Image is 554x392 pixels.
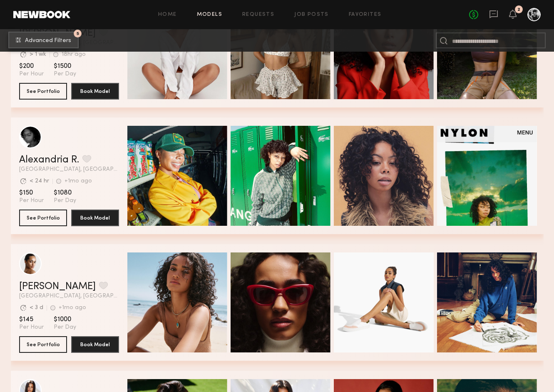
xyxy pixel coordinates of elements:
[242,12,274,17] a: Requests
[54,315,76,324] span: $1000
[65,178,92,184] div: +1mo ago
[19,189,44,197] span: $150
[19,210,67,226] button: See Portfolio
[71,83,119,100] button: Book Model
[517,7,520,12] div: 2
[54,70,76,78] span: Per Day
[25,38,71,44] span: Advanced Filters
[19,336,67,353] button: See Portfolio
[59,305,86,311] div: +1mo ago
[8,32,79,48] button: 5Advanced Filters
[30,52,46,57] div: > 1 wk
[77,32,79,35] span: 5
[19,293,119,299] span: [GEOGRAPHIC_DATA], [GEOGRAPHIC_DATA]
[71,336,119,353] button: Book Model
[197,12,222,17] a: Models
[19,197,44,205] span: Per Hour
[54,324,76,331] span: Per Day
[54,62,76,70] span: $1500
[19,70,44,78] span: Per Hour
[71,210,119,226] button: Book Model
[349,12,382,17] a: Favorites
[30,305,43,311] div: < 3 d
[62,52,86,57] div: 18hr ago
[19,62,44,70] span: $200
[294,12,329,17] a: Job Posts
[19,167,119,172] span: [GEOGRAPHIC_DATA], [GEOGRAPHIC_DATA]
[54,189,76,197] span: $1080
[19,282,96,292] a: [PERSON_NAME]
[30,178,49,184] div: < 24 hr
[19,83,67,100] button: See Portfolio
[54,197,76,205] span: Per Day
[19,324,44,331] span: Per Hour
[19,155,79,165] a: Alexandria R.
[158,12,177,17] a: Home
[19,315,44,324] span: $145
